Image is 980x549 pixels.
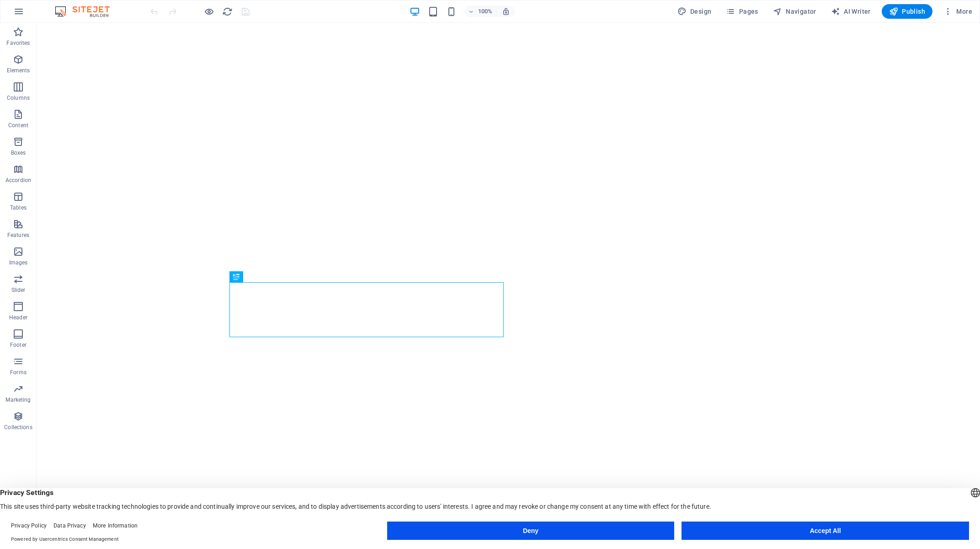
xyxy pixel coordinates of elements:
[674,4,715,19] div: Design (Ctrl+Alt+Y)
[464,6,497,17] button: 100%
[677,7,712,16] span: Design
[831,7,871,16] span: AI Writer
[10,341,27,349] p: Footer
[827,4,874,19] button: AI Writer
[4,424,32,431] p: Collections
[674,4,715,19] button: Design
[222,6,233,17] i: Reload page
[53,6,121,17] img: Editor Logo
[222,6,233,17] button: reload
[5,177,31,184] p: Accordion
[940,4,976,19] button: More
[11,286,26,294] p: Slider
[11,149,26,156] p: Boxes
[722,4,762,19] button: Pages
[203,6,214,17] button: Click here to leave preview mode and continue editing
[943,7,972,16] span: More
[502,7,510,16] i: On resize automatically adjust zoom level to fit chosen device.
[8,122,28,129] p: Content
[889,7,925,16] span: Publish
[7,67,30,74] p: Elements
[769,4,820,19] button: Navigator
[10,204,27,211] p: Tables
[7,231,29,239] p: Features
[9,314,27,321] p: Header
[6,39,30,47] p: Favorites
[5,396,31,404] p: Marketing
[478,6,493,17] h6: 100%
[726,7,758,16] span: Pages
[882,4,932,19] button: Publish
[10,369,27,376] p: Forms
[7,94,30,102] p: Columns
[773,7,816,16] span: Navigator
[9,259,28,266] p: Images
